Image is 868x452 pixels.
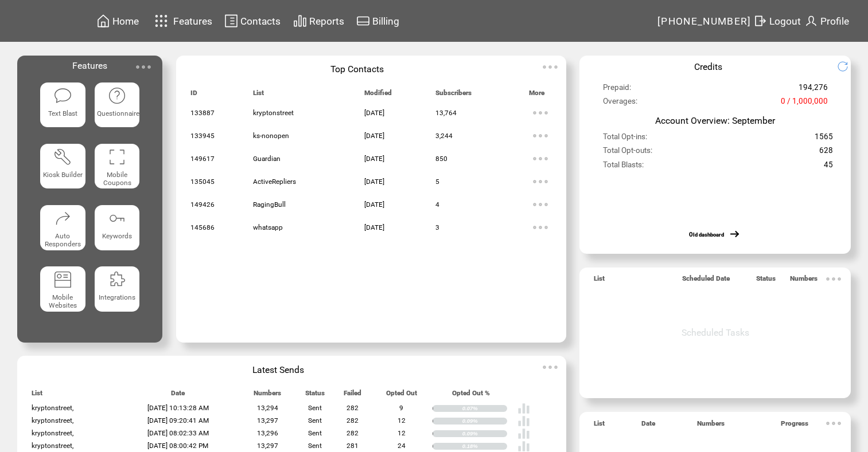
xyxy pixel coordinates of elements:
img: ellypsis.svg [822,412,845,435]
span: 3,244 [435,132,453,140]
a: Keywords [95,205,140,257]
span: Status [756,274,776,288]
span: [DATE] [364,223,384,231]
span: Date [641,419,655,433]
span: 13,294 [257,404,278,412]
span: Date [171,389,185,402]
span: Billing [372,15,399,27]
img: ellypsis.svg [529,124,552,147]
img: exit.svg [753,14,767,28]
span: 282 [347,404,359,412]
span: 13,764 [435,109,457,117]
a: Mobile Coupons [95,144,140,196]
span: 133887 [190,109,215,117]
img: ellypsis.svg [822,268,845,290]
span: [DATE] 08:00:42 PM [147,442,208,450]
span: [DATE] [364,155,384,163]
span: Scheduled Tasks [682,327,749,338]
img: ellypsis.svg [539,356,562,379]
span: [DATE] [364,109,384,117]
span: 149617 [190,155,215,163]
a: Billing [355,12,401,30]
span: Modified [364,89,392,102]
a: Auto Responders [40,205,85,257]
span: 0 / 1,000,000 [781,97,828,111]
span: 13,297 [257,416,278,425]
span: ID [190,89,197,102]
img: poll%20-%20white.svg [517,427,530,440]
a: Kiosk Builder [40,144,85,196]
a: Text Blast [40,82,85,135]
div: 0.07% [462,405,508,412]
img: creidtcard.svg [356,14,370,28]
img: poll%20-%20white.svg [517,402,530,415]
img: refresh.png [837,61,857,72]
span: Account Overview: September [655,115,775,126]
span: Auto Responders [45,232,81,248]
span: Contacts [240,15,281,27]
img: features.svg [151,11,172,30]
span: 135045 [190,178,215,186]
span: List [253,89,264,102]
a: Profile [803,12,851,30]
span: 5 [435,178,439,186]
span: 12 [398,429,406,437]
img: chart.svg [293,14,307,28]
img: ellypsis.svg [529,101,552,124]
span: List [594,274,605,288]
span: ActiveRepliers [253,178,296,186]
img: ellypsis.svg [529,147,552,170]
span: Total Opt-outs: [603,146,652,160]
a: Questionnaire [95,82,140,135]
img: keywords.svg [108,209,126,227]
span: Sent [308,416,322,425]
span: 1565 [815,132,833,146]
span: ks-nonopen [253,132,289,140]
img: integrations.svg [108,270,126,289]
span: Scheduled Date [682,274,730,288]
span: Failed [344,389,361,402]
img: coupons.svg [108,148,126,166]
span: Keywords [102,232,132,240]
span: whatsapp [253,223,283,231]
span: 194,276 [799,83,828,97]
span: 628 [819,146,833,160]
a: Home [95,12,141,30]
span: 24 [398,442,406,450]
a: Features [150,10,215,32]
span: 4 [435,201,439,209]
a: Mobile Websites [40,266,85,319]
img: questionnaire.svg [108,87,126,105]
span: [DATE] [364,178,384,186]
img: contacts.svg [224,14,238,28]
span: [DATE] 09:20:41 AM [147,416,209,425]
span: 9 [399,404,403,412]
span: Numbers [697,419,725,433]
span: Mobile Coupons [103,171,131,187]
img: home.svg [96,14,110,28]
span: 282 [347,416,359,425]
span: Logout [769,15,801,27]
span: 45 [824,160,833,174]
img: ellypsis.svg [529,170,552,193]
span: [PHONE_NUMBER] [657,15,752,27]
span: 12 [398,416,406,425]
span: Features [173,15,212,27]
span: 281 [347,442,359,450]
span: Features [72,60,107,71]
img: profile.svg [804,14,818,28]
span: Numbers [790,274,818,288]
a: Logout [752,12,803,30]
div: 0.18% [462,443,508,450]
span: Text Blast [48,109,77,117]
img: ellypsis.svg [539,56,562,78]
span: Credits [694,61,722,72]
span: Profile [820,15,849,27]
a: Old dashboard [689,231,724,238]
span: Subscribers [435,89,472,102]
span: kryptonstreet, [32,404,73,412]
span: 850 [435,155,447,163]
span: [DATE] [364,201,384,209]
span: Opted Out % [452,389,490,402]
span: [DATE] [364,132,384,140]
